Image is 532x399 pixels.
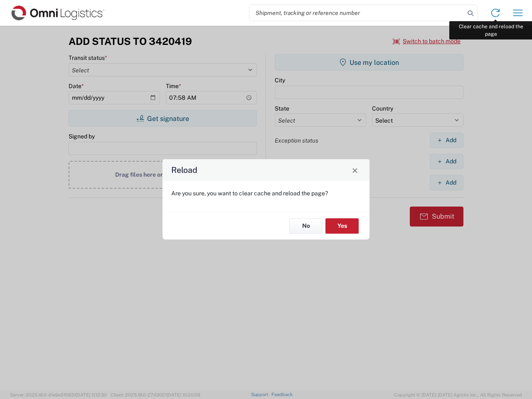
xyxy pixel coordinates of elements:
button: Yes [325,218,359,234]
button: No [289,218,323,234]
input: Shipment, tracking or reference number [249,5,465,21]
p: Are you sure, you want to clear cache and reload the page? [171,190,361,197]
button: Close [349,164,361,176]
h4: Reload [171,164,197,176]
